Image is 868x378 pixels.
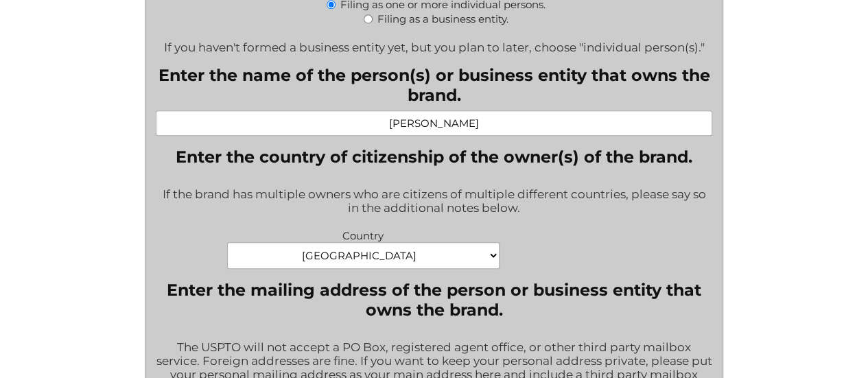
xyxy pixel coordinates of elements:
[156,110,712,136] input: Examples: Jean Doe, TechWorks, Jean Doe and John Dean, etc.
[156,32,712,54] div: If you haven't formed a business entity yet, but you plan to later, choose "individual person(s)."
[156,178,712,226] div: If the brand has multiple owners who are citizens of multiple different countries, please say so ...
[227,226,500,242] label: Country
[377,12,508,25] label: Filing as a business entity.
[176,147,692,167] legend: Enter the country of citizenship of the owner(s) of the brand.
[156,65,712,105] label: Enter the name of the person(s) or business entity that owns the brand.
[156,280,712,320] legend: Enter the mailing address of the person or business entity that owns the brand.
